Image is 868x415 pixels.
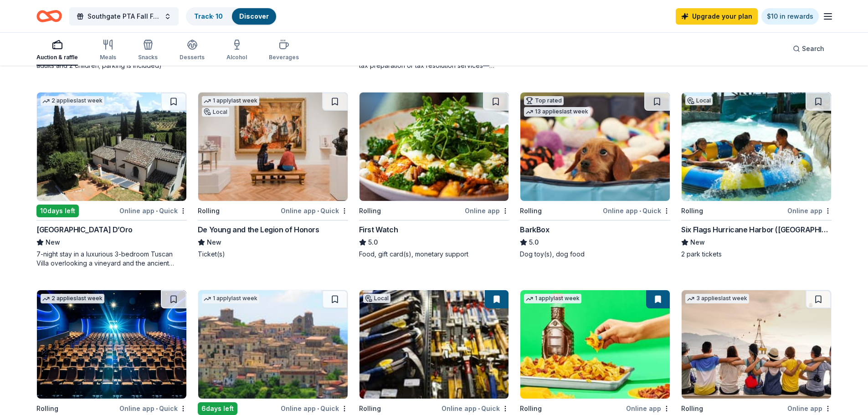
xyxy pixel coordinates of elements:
[239,12,269,20] a: Discover
[359,403,381,414] div: Rolling
[36,403,58,414] div: Rolling
[359,92,509,259] a: Image for First WatchRollingOnline appFirst Watch5.0Food, gift card(s), monetary support
[202,294,259,303] div: 1 apply last week
[681,403,703,414] div: Rolling
[603,205,670,216] div: Online app Quick
[478,405,480,412] span: •
[87,11,160,22] span: Southgate PTA Fall Festival
[41,96,104,106] div: 2 applies last week
[359,224,398,235] div: First Watch
[359,250,509,259] div: Food, gift card(s), monetary support
[198,402,237,415] div: 6 days left
[100,36,116,66] button: Meals
[524,96,564,105] div: Top rated
[685,96,713,105] div: Local
[626,403,670,414] div: Online app
[363,294,390,303] div: Local
[690,237,705,248] span: New
[520,250,670,259] div: Dog toy(s), dog food
[202,108,229,117] div: Local
[36,205,79,217] div: 10 days left
[138,36,158,66] button: Snacks
[198,290,348,399] img: Image for JG Villas
[520,92,670,201] img: Image for BarkBox
[100,54,116,61] div: Meals
[360,92,509,201] img: Image for First Watch
[520,92,670,259] a: Image for BarkBoxTop rated13 applieslast weekRollingOnline app•QuickBarkBox5.0Dog toy(s), dog food
[36,5,62,27] a: Home
[269,36,299,66] button: Beverages
[138,54,158,61] div: Snacks
[359,205,381,216] div: Rolling
[226,36,247,66] button: Alcohol
[360,290,509,399] img: Image for Cole Hardware
[198,250,348,259] div: Ticket(s)
[786,40,832,58] button: Search
[41,294,104,303] div: 2 applies last week
[180,54,205,61] div: Desserts
[317,405,319,412] span: •
[37,92,186,201] img: Image for Villa Sogni D’Oro
[156,405,158,412] span: •
[676,8,758,25] a: Upgrade your plan
[368,237,378,248] span: 5.0
[36,250,187,268] div: 7-night stay in a luxurious 3-bedroom Tuscan Villa overlooking a vineyard and the ancient walled ...
[681,250,832,259] div: 2 park tickets
[207,237,221,248] span: New
[119,403,187,414] div: Online app Quick
[442,403,509,414] div: Online app Quick
[186,7,277,26] button: Track· 10Discover
[681,92,832,259] a: Image for Six Flags Hurricane Harbor (Concord)LocalRollingOnline appSix Flags Hurricane Harbor ([...
[681,224,832,235] div: Six Flags Hurricane Harbor ([GEOGRAPHIC_DATA])
[639,207,641,215] span: •
[524,107,590,117] div: 13 applies last week
[198,92,348,201] img: Image for De Young and the Legion of Honors
[198,92,348,259] a: Image for De Young and the Legion of Honors1 applylast weekLocalRollingOnline app•QuickDe Young a...
[802,43,824,54] span: Search
[682,290,831,399] img: Image for Let's Roam
[198,224,319,235] div: De Young and the Legion of Honors
[281,205,348,216] div: Online app Quick
[787,403,832,414] div: Online app
[520,205,542,216] div: Rolling
[156,207,158,215] span: •
[46,237,60,248] span: New
[226,54,247,61] div: Alcohol
[681,205,703,216] div: Rolling
[465,205,509,216] div: Online app
[194,12,223,20] a: Track· 10
[37,290,186,399] img: Image for Cinépolis
[202,96,259,106] div: 1 apply last week
[69,7,179,26] button: Southgate PTA Fall Festival
[524,294,581,303] div: 1 apply last week
[198,205,220,216] div: Rolling
[787,205,832,216] div: Online app
[520,290,670,399] img: Image for Jacksons Food Stores
[36,92,187,268] a: Image for Villa Sogni D’Oro2 applieslast week10days leftOnline app•Quick[GEOGRAPHIC_DATA] D’OroNe...
[281,403,348,414] div: Online app Quick
[180,36,205,66] button: Desserts
[36,224,133,235] div: [GEOGRAPHIC_DATA] D’Oro
[36,36,78,66] button: Auction & raffle
[269,54,299,61] div: Beverages
[682,92,831,201] img: Image for Six Flags Hurricane Harbor (Concord)
[520,224,549,235] div: BarkBox
[36,54,78,61] div: Auction & raffle
[685,294,749,303] div: 3 applies last week
[761,8,819,25] a: $10 in rewards
[520,403,542,414] div: Rolling
[317,207,319,215] span: •
[529,237,539,248] span: 5.0
[119,205,187,216] div: Online app Quick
